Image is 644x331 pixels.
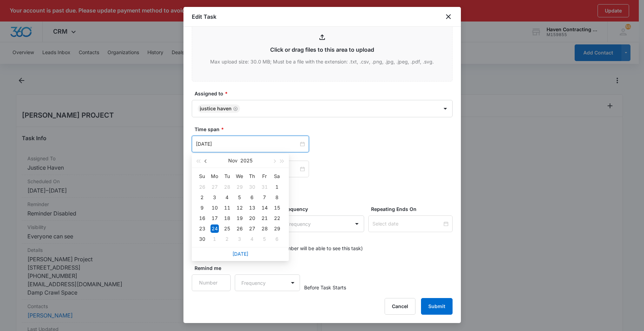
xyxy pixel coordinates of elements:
div: 12 [235,204,244,212]
div: 14 [260,204,269,212]
td: 2025-11-30 [196,234,208,244]
td: 2025-11-07 [258,192,271,203]
div: 10 [211,204,219,212]
div: 13 [248,204,256,212]
td: 2025-11-15 [271,203,283,213]
td: 2025-11-11 [221,203,233,213]
td: 2025-11-25 [221,223,233,234]
div: 1 [273,183,281,191]
div: 27 [248,224,256,233]
input: Select date [372,220,442,228]
div: 6 [248,193,256,202]
th: Su [196,171,208,182]
label: Time span [195,126,455,133]
div: 26 [235,224,244,233]
div: 20 [248,214,256,222]
th: Sa [271,171,283,182]
div: 31 [260,183,269,191]
div: 4 [248,235,256,243]
div: 19 [235,214,244,222]
td: 2025-11-19 [233,213,246,223]
td: 2025-12-02 [221,234,233,244]
td: 2025-11-03 [208,192,221,203]
div: 15 [273,204,281,212]
td: 2025-11-14 [258,203,271,213]
td: 2025-11-10 [208,203,221,213]
div: 27 [211,183,219,191]
input: Nov 24, 2025 [196,140,299,148]
td: 2025-11-08 [271,192,283,203]
label: Frequency [283,205,367,213]
div: 3 [211,193,219,202]
td: 2025-11-28 [258,223,271,234]
td: 2025-11-04 [221,192,233,203]
td: 2025-11-29 [271,223,283,234]
td: 2025-11-26 [233,223,246,234]
td: 2025-11-27 [246,223,258,234]
td: 2025-12-06 [271,234,283,244]
th: Th [246,171,258,182]
div: 4 [223,193,231,202]
td: 2025-11-02 [196,192,208,203]
th: We [233,171,246,182]
div: 3 [235,235,244,243]
div: 2 [223,235,231,243]
div: 1 [211,235,219,243]
td: 2025-10-27 [208,182,221,192]
div: 2 [198,193,206,202]
td: 2025-11-20 [246,213,258,223]
td: 2025-11-13 [246,203,258,213]
div: 11 [223,204,231,212]
div: 21 [260,214,269,222]
div: 24 [211,224,219,233]
td: 2025-10-26 [196,182,208,192]
button: Nov [228,154,238,168]
td: 2025-12-05 [258,234,271,244]
td: 2025-11-12 [233,203,246,213]
td: 2025-11-21 [258,213,271,223]
td: 2025-12-03 [233,234,246,244]
div: Remove Justice Haven [232,106,238,111]
div: 6 [273,235,281,243]
td: 2025-11-23 [196,223,208,234]
div: 26 [198,183,206,191]
input: Number [192,274,231,291]
div: Justice Haven [200,106,232,111]
th: Fr [258,171,271,182]
button: close [444,12,453,21]
td: 2025-11-18 [221,213,233,223]
div: 8 [273,193,281,202]
button: 2025 [240,154,252,168]
div: 25 [223,224,231,233]
div: 18 [223,214,231,222]
span: Before Task Starts [304,284,346,291]
td: 2025-10-30 [246,182,258,192]
td: 2025-12-04 [246,234,258,244]
th: Tu [221,171,233,182]
div: 29 [235,183,244,191]
h1: Edit Task [192,12,216,21]
div: 23 [198,224,206,233]
td: 2025-10-29 [233,182,246,192]
div: 16 [198,214,206,222]
div: 5 [235,193,244,202]
td: 2025-11-09 [196,203,208,213]
td: 2025-11-24 [208,223,221,234]
button: Cancel [385,298,415,315]
td: 2025-11-17 [208,213,221,223]
div: 5 [260,235,269,243]
td: 2025-11-16 [196,213,208,223]
td: 2025-12-01 [208,234,221,244]
td: 2025-11-05 [233,192,246,203]
a: [DATE] [232,251,248,257]
div: 22 [273,214,281,222]
th: Mo [208,171,221,182]
div: 30 [248,183,256,191]
button: Submit [421,298,453,315]
label: Repeating Ends On [371,205,455,213]
td: 2025-10-28 [221,182,233,192]
div: 7 [260,193,269,202]
div: 17 [211,214,219,222]
label: Remind me [195,264,234,272]
label: Assigned to [195,90,455,97]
